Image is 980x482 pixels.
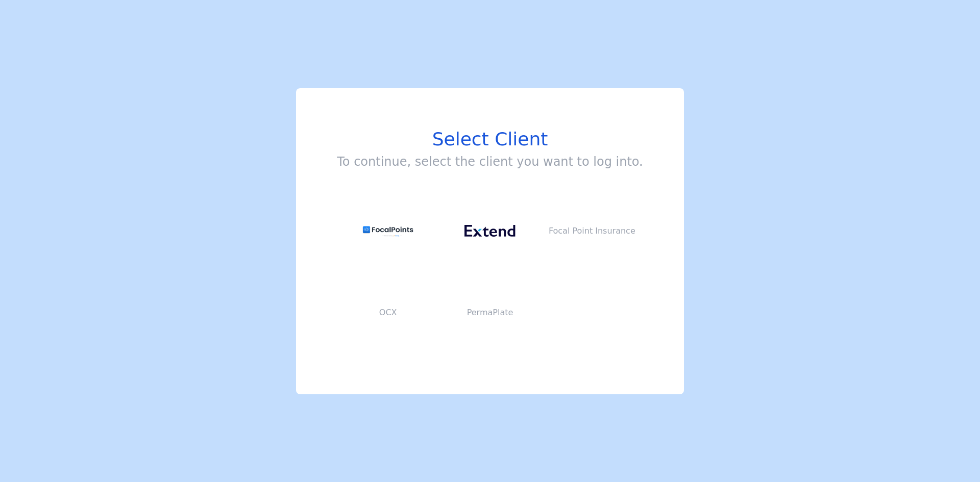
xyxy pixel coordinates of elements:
[337,154,643,170] h3: To continue, select the client you want to log into.
[541,225,643,237] p: Focal Point Insurance
[337,272,439,353] button: OCX
[439,272,541,353] button: PermaPlate
[541,190,643,272] button: Focal Point Insurance
[337,129,643,149] h1: Select Client
[439,307,541,319] p: PermaPlate
[337,307,439,319] p: OCX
